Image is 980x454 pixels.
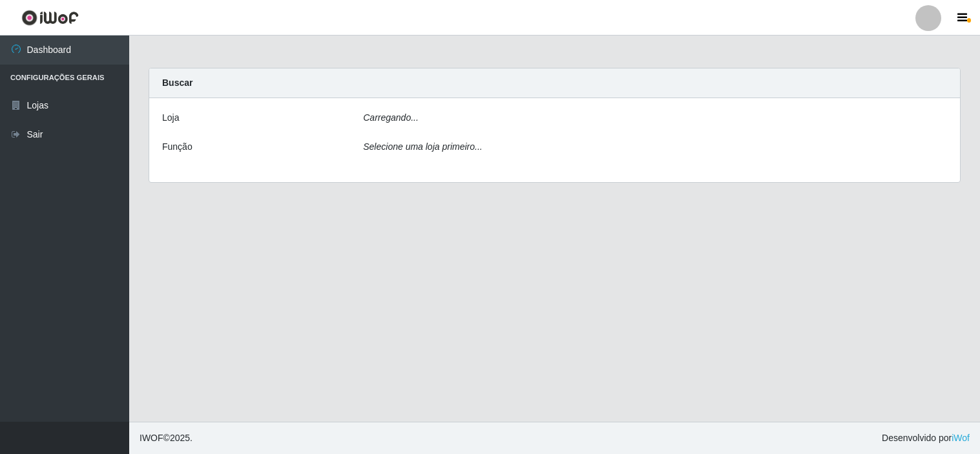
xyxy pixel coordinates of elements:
[363,112,419,123] i: Carregando...
[162,77,193,88] strong: Buscar
[21,10,79,26] img: CoreUI Logo
[140,433,163,443] span: IWOF
[952,433,970,443] a: iWof
[162,111,179,125] label: Loja
[363,141,482,152] i: Selecione uma loja primeiro...
[882,431,970,445] span: Desenvolvido por
[140,431,193,445] span: © 2025 .
[162,140,193,154] label: Função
